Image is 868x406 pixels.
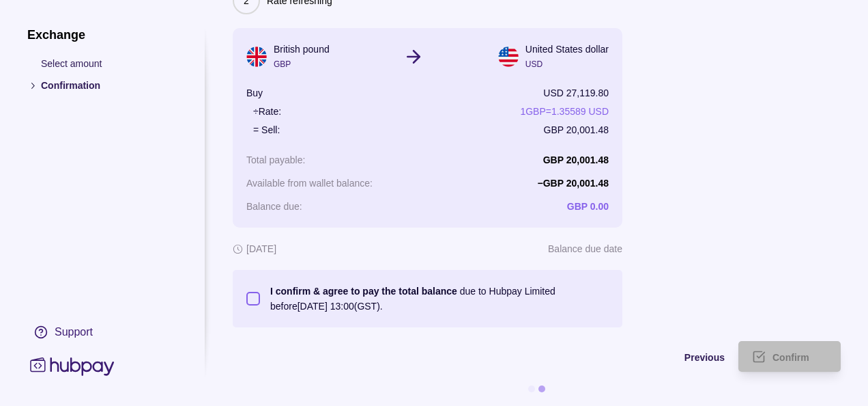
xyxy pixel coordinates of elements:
p: 1 GBP = 1.35589 USD [520,104,609,119]
p: − GBP 20,001.48 [538,178,609,189]
p: GBP 0.00 [567,201,609,212]
p: USD [525,57,609,72]
button: Confirm [738,341,841,372]
img: us [498,46,519,67]
p: due to Hubpay Limited before [DATE] 13:00 (GST). [270,284,609,314]
p: GBP 20,001.48 [544,122,609,137]
span: Confirm [772,352,809,363]
p: British pound [274,42,330,57]
p: [DATE] [246,241,276,256]
p: United States dollar [525,42,609,57]
p: Confirmation [41,78,177,93]
p: Balance due : [246,201,302,212]
a: Support [27,318,177,347]
p: USD 27,119.80 [543,85,609,100]
img: gb [246,46,267,67]
p: Buy [246,85,263,100]
p: GBP [274,57,330,72]
p: Available from wallet balance : [246,178,373,189]
p: ÷ Rate: [253,104,281,119]
p: GBP 20,001.48 [543,154,609,165]
span: Previous [684,352,725,363]
div: Support [55,325,93,340]
p: Select amount [41,56,177,71]
h1: Exchange [27,27,177,42]
button: Previous [233,341,725,372]
p: Total payable : [246,154,305,165]
p: Balance due date [548,241,622,256]
p: I confirm & agree to pay the total balance [270,286,457,297]
p: = Sell: [253,122,280,137]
